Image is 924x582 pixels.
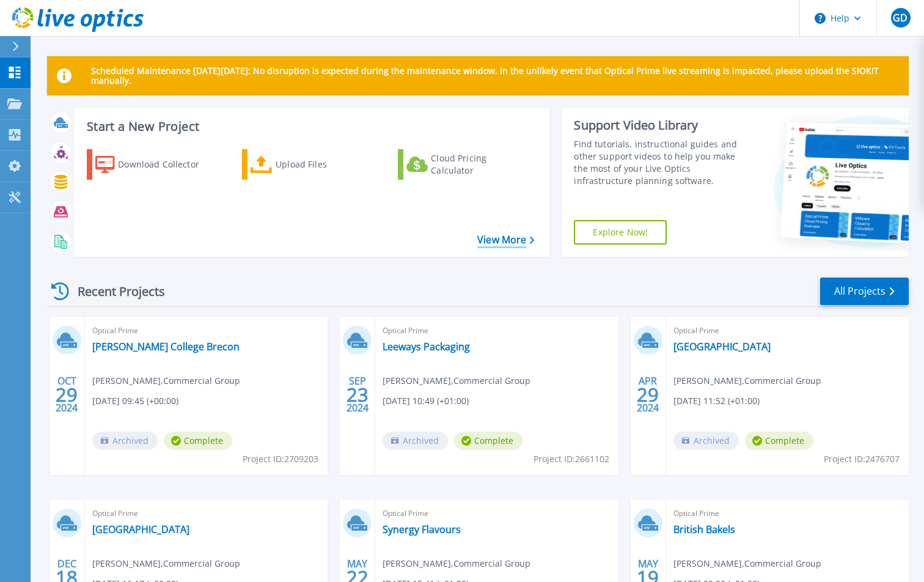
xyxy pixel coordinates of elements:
span: Project ID: 2476707 [824,452,900,466]
span: [PERSON_NAME] , Commercial Group [92,557,240,570]
span: [PERSON_NAME] , Commercial Group [92,374,240,388]
span: [DATE] 09:45 (+00:00) [92,394,178,408]
span: Optical Prime [92,507,320,520]
span: [PERSON_NAME] , Commercial Group [383,374,530,388]
span: Archived [673,432,739,450]
a: View More [477,234,534,246]
div: Download Collector [118,152,216,177]
span: Optical Prime [383,507,610,520]
a: Cloud Pricing Calculator [398,149,534,180]
div: Recent Projects [47,276,182,306]
a: [GEOGRAPHIC_DATA] [673,341,771,353]
a: [GEOGRAPHIC_DATA] [92,523,189,536]
span: Optical Prime [673,507,901,520]
span: 29 [637,389,659,400]
span: Project ID: 2661102 [533,452,609,466]
span: 29 [56,389,78,400]
span: Optical Prime [383,324,610,337]
span: Optical Prime [92,324,320,337]
div: Upload Files [276,152,373,177]
p: Scheduled Maintenance [DATE][DATE]: No disruption is expected during the maintenance window. In t... [91,66,899,86]
span: [PERSON_NAME] , Commercial Group [673,557,821,570]
a: Synergy Flavours [383,523,461,536]
a: Download Collector [87,149,223,180]
div: SEP 2024 [346,372,369,417]
a: Explore Now! [574,220,667,245]
span: Complete [454,432,522,450]
div: APR 2024 [636,372,659,417]
a: Leeways Packaging [383,341,470,353]
div: Cloud Pricing Calculator [431,152,529,177]
h3: Start a New Project [87,120,534,133]
span: [PERSON_NAME] , Commercial Group [383,557,530,570]
div: Support Video Library [574,117,748,133]
span: [PERSON_NAME] , Commercial Group [673,374,821,388]
span: 23 [346,389,369,400]
span: Complete [745,432,813,450]
a: [PERSON_NAME] College Brecon [92,341,240,353]
span: Archived [92,432,158,450]
a: All Projects [820,278,909,305]
span: Optical Prime [673,324,901,337]
span: GD [893,13,908,23]
span: [DATE] 10:49 (+01:00) [383,394,469,408]
span: Project ID: 2709203 [243,452,318,466]
a: British Bakels [673,523,735,536]
span: Archived [383,432,448,450]
div: Find tutorials, instructional guides and other support videos to help you make the most of your L... [574,138,748,187]
div: OCT 2024 [55,372,78,417]
span: [DATE] 11:52 (+01:00) [673,394,760,408]
a: Upload Files [242,149,378,180]
span: Complete [164,432,232,450]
